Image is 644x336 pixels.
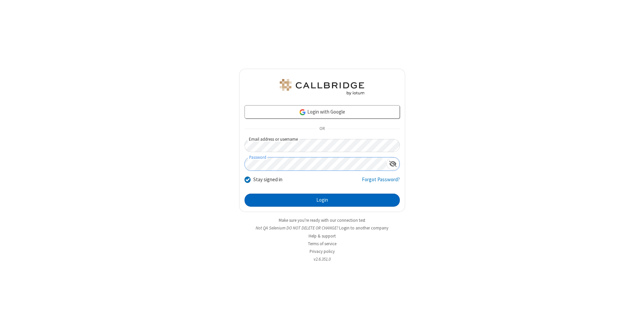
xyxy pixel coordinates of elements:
[239,225,405,231] li: Not QA Selenium DO NOT DELETE OR CHANGE?
[239,256,405,262] li: v2.6.351.0
[278,79,366,95] img: QA Selenium DO NOT DELETE OR CHANGE
[308,241,336,247] a: Terms of service
[253,176,282,184] label: Stay signed in
[245,157,386,171] input: Password
[339,225,388,231] button: Login to another company
[279,217,365,223] a: Make sure you're ready with our connection test
[362,176,400,189] a: Forgot Password?
[386,157,399,170] div: Show password
[245,194,400,207] button: Login
[317,124,327,134] span: OR
[309,233,336,239] a: Help & support
[310,249,335,254] a: Privacy policy
[299,109,306,116] img: google-icon.png
[245,139,400,152] input: Email address or username
[245,105,400,119] a: Login with Google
